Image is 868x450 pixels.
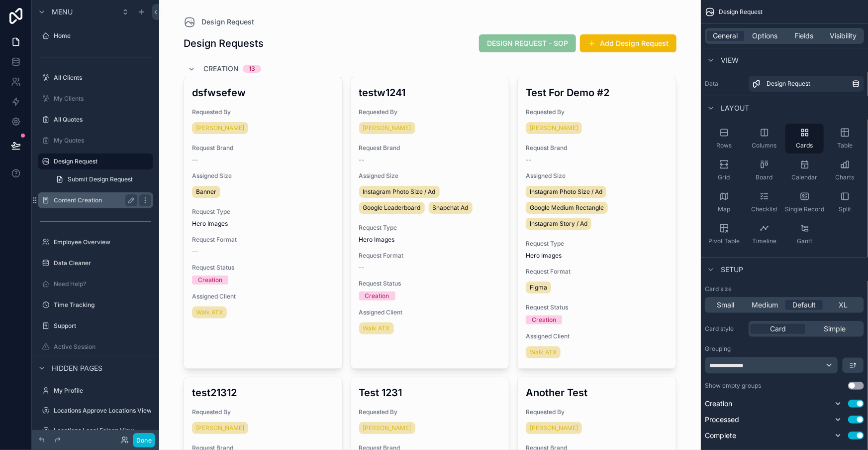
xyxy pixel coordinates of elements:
[54,116,151,124] label: All Quotes
[38,339,153,355] a: Active Session
[826,187,864,217] button: Split
[826,124,864,153] button: Table
[752,142,777,150] span: Columns
[54,259,151,267] label: Data Cleaner
[708,237,740,245] span: Pivot Table
[718,205,730,213] span: Map
[717,300,734,310] span: Small
[745,187,783,217] button: Checklist
[745,124,783,153] button: Columns
[54,407,152,415] label: Locations Approve Locations View
[705,124,743,153] button: Rows
[716,142,732,150] span: Rows
[52,363,102,373] span: Hidden pages
[705,431,736,441] span: Complete
[752,237,776,245] span: Timeline
[785,124,824,153] button: Cards
[705,382,761,390] label: Show empty groups
[54,196,133,204] label: Content Creation
[54,157,147,165] label: Design Request
[50,171,153,187] a: Submit Design Request
[721,265,743,275] span: Setup
[54,238,151,246] label: Employee Overview
[797,237,812,245] span: Gantt
[38,112,153,128] a: All Quotes
[826,155,864,185] button: Charts
[38,192,153,208] a: Content Creation
[38,276,153,292] a: Need Help?
[54,387,151,395] label: My Profile
[68,175,133,183] span: Submit Design Request
[54,427,151,435] label: Locations Local Falcon View
[824,324,846,334] span: Simple
[792,300,816,310] span: Default
[52,7,73,17] span: Menu
[38,234,153,250] a: Employee Overview
[54,32,151,40] label: Home
[705,155,743,185] button: Grid
[705,187,743,217] button: Map
[54,301,151,309] label: Time Tracking
[38,383,153,399] a: My Profile
[785,205,824,213] span: Single Record
[839,205,851,213] span: Split
[767,80,810,88] span: Design Request
[54,280,151,288] label: Need Help?
[785,187,824,217] button: Single Record
[705,399,732,409] span: Creation
[745,155,783,185] button: Board
[751,205,777,213] span: Checklist
[839,300,848,310] span: XL
[38,91,153,107] a: My Clients
[752,300,778,310] span: Medium
[54,322,151,330] label: Support
[38,133,153,149] a: My Quotes
[721,55,739,65] span: View
[721,103,749,113] span: Layout
[54,95,151,103] label: My Clients
[705,80,745,88] label: Data
[38,255,153,271] a: Data Cleaner
[133,433,155,448] button: Done
[836,173,855,181] span: Charts
[705,415,739,425] span: Processed
[38,28,153,44] a: Home
[785,219,824,249] button: Gantt
[38,423,153,439] a: Locations Local Falcon View
[770,324,786,334] span: Card
[756,173,773,181] span: Board
[705,345,731,353] label: Grouping
[785,155,824,185] button: Calendar
[38,153,153,169] a: Design Request
[38,403,153,419] a: Locations Approve Locations View
[38,297,153,313] a: Time Tracking
[705,285,732,293] label: Card size
[796,142,813,150] span: Cards
[54,343,151,351] label: Active Session
[54,137,151,145] label: My Quotes
[830,31,857,41] span: Visibility
[705,325,745,333] label: Card style
[745,219,783,249] button: Timeline
[752,31,777,41] span: Options
[54,74,151,82] label: All Clients
[792,173,818,181] span: Calendar
[719,8,763,16] span: Design Request
[749,76,864,92] a: Design Request
[718,173,730,181] span: Grid
[795,31,814,41] span: Fields
[38,70,153,86] a: All Clients
[705,219,743,249] button: Pivot Table
[38,318,153,334] a: Support
[713,31,738,41] span: General
[837,142,853,150] span: Table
